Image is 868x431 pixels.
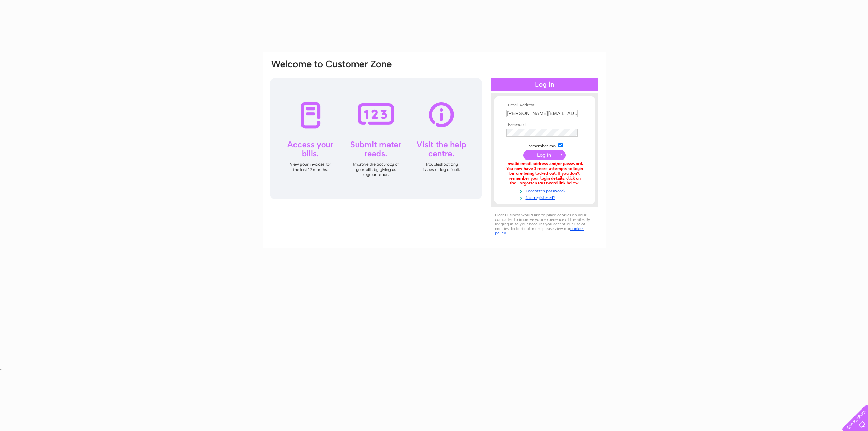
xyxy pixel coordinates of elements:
[523,150,566,160] input: Submit
[506,194,585,200] a: Not registered?
[491,209,598,239] div: Clear Business would like to place cookies on your computer to improve your experience of the sit...
[505,122,585,127] th: Password:
[505,103,585,108] th: Email Address:
[506,162,583,186] div: Invalid email address and/or password. You now have 3 more attempts to login before being locked ...
[506,187,585,194] a: Forgotten password?
[495,226,584,235] a: cookies policy
[505,142,585,149] td: Remember me?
